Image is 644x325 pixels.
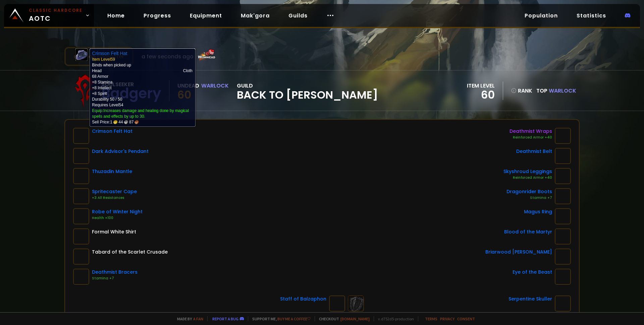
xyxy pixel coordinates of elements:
div: Formal White Shirt [92,228,136,235]
span: Made by [173,316,203,321]
a: Population [519,9,563,22]
a: Home [102,9,130,22]
img: item-23192 [73,249,89,265]
div: Dark Advisor's Pendant [92,148,149,155]
img: item-22070 [555,148,571,164]
img: item-22412 [73,168,89,184]
a: Report a bug [212,316,238,321]
img: item-14136 [73,208,89,224]
span: +8 Spirit [92,91,107,96]
div: Skyshroud Leggings [503,168,552,175]
img: item-18691 [73,148,89,164]
a: Increases damage and healing done by magical spells and effects by up to 30. [92,108,189,119]
div: Top [536,87,576,95]
a: Equipment [184,9,227,22]
a: Buy me a coffee [277,316,311,321]
div: Briarwood [PERSON_NAME] [485,249,552,256]
span: Back to [PERSON_NAME] [237,90,378,100]
img: item-17045 [555,228,571,245]
div: Thuzadin Mantle [92,168,132,175]
span: v. d752d5 - production [374,316,414,321]
a: Statistics [571,9,611,22]
a: a fan [193,316,203,321]
img: item-11623 [73,188,89,204]
div: +3 All Resistances [92,195,137,201]
a: Terms [425,316,437,321]
span: Checkout [315,316,370,321]
div: Blood of the Martyr [504,228,552,235]
div: Stamina +7 [506,195,552,201]
span: +8 Intellect [92,86,111,90]
a: Progress [138,9,176,22]
span: AOTC [29,7,83,23]
a: Guilds [283,9,313,22]
img: item-18727 [73,128,89,144]
img: item-13968 [555,269,571,285]
img: item-23124 [329,295,345,312]
a: Classic HardcoreAOTC [4,4,94,27]
div: Robe of Winter Night [92,208,143,215]
div: Reinforced Armor +40 [503,175,552,180]
div: Eye of the Beast [513,269,552,276]
span: Equip: [92,108,189,119]
img: item-12930 [555,249,571,265]
div: Serpentine Skuller [508,295,552,303]
span: Item Level 59 [92,57,115,62]
small: Classic Hardcore [29,7,83,13]
div: Deathmist Belt [516,148,552,155]
img: item-13283 [555,208,571,224]
b: Crimson Felt Hat [92,51,127,56]
div: Crimson Felt Hat [92,128,132,135]
span: 1 [110,119,117,125]
div: Tabard of the Scarlet Crusade [92,249,168,256]
td: Requires Level 54 [92,102,193,125]
div: Staff of Balzaphon [280,295,326,303]
span: 44 [118,119,128,125]
div: 60 [467,90,495,100]
button: Scan character [64,47,133,66]
span: 87 [129,119,139,125]
div: Reinforced Armor +40 [509,135,552,140]
td: Binds when picked up Durability 50 / 50 [92,50,193,102]
a: Privacy [440,316,454,321]
span: Cloth [183,68,193,73]
div: Deathmist Bracers [92,269,138,276]
img: item-4334 [73,228,89,245]
div: Magus Ring [524,208,552,215]
span: Warlock [549,87,576,95]
span: +8 Stamina [92,80,112,85]
div: Dragonrider Boots [506,188,552,195]
img: item-13170 [555,168,571,184]
img: item-22077 [555,128,571,144]
img: item-12605 [555,295,571,312]
span: Support me, [248,316,311,321]
div: Deathmist Wraps [509,128,552,135]
div: item level [467,82,495,90]
div: Spritecaster Cape [92,188,137,195]
a: Consent [457,316,475,321]
div: Warlock [201,82,229,90]
a: Mak'gora [235,9,275,22]
div: Sell Price: [92,119,193,125]
img: item-22071 [73,269,89,285]
img: item-18102 [555,188,571,204]
div: Stamina +7 [92,276,138,281]
div: Health +100 [92,215,143,221]
span: 68 Armor [92,74,108,79]
a: [DOMAIN_NAME] [340,316,370,321]
div: rank [511,87,532,95]
td: Head [92,68,119,74]
div: guild [237,82,378,100]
